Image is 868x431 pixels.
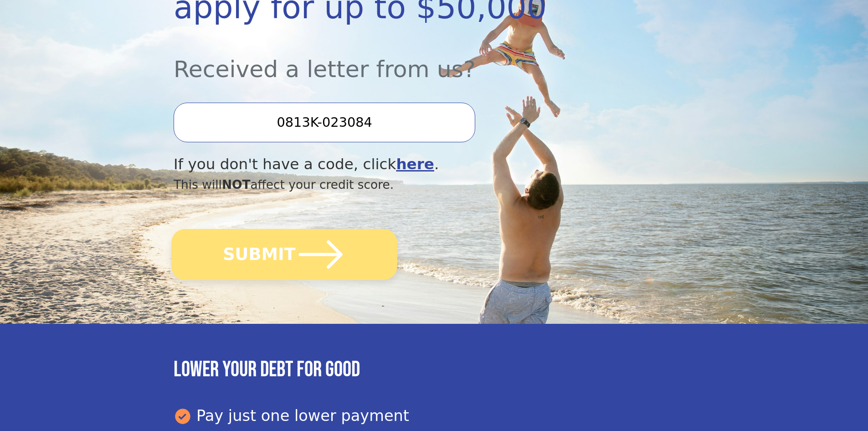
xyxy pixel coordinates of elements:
h3: Lower your debt for good [174,357,694,383]
div: Pay just one lower payment [174,405,694,427]
div: If you don't have a code, click . [174,153,616,176]
a: here [396,156,434,173]
input: Enter your Offer Code: [174,103,475,142]
div: This will affect your credit score. [174,176,616,194]
span: NOT [222,177,251,192]
div: Received a letter from us? [174,31,616,86]
button: SUBMIT [171,229,397,280]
